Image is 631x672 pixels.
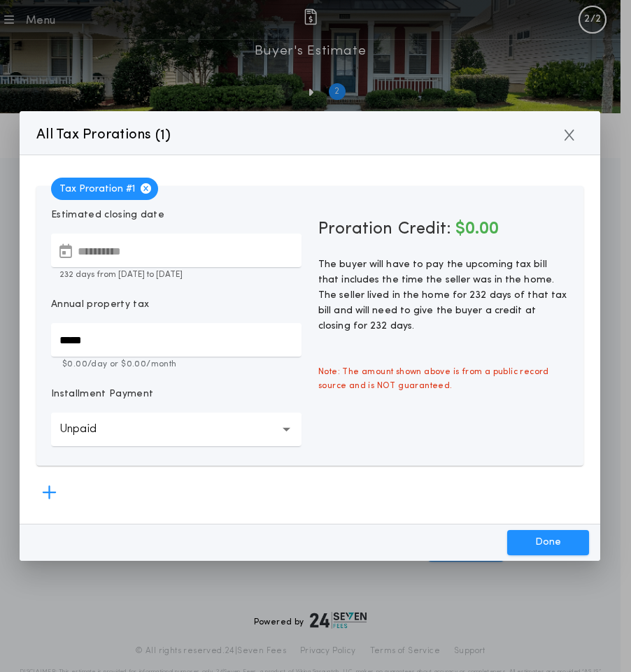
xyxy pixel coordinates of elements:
span: Note: The amount shown above is from a public record source and is NOT guaranteed. [310,357,577,401]
p: All Tax Prorations ( ) [36,124,171,146]
span: The buyer will have to pay the upcoming tax bill that includes the time the seller was in the hom... [318,259,567,331]
p: Estimated closing date [51,208,302,222]
span: Credit: [398,221,451,238]
button: Unpaid [51,413,302,446]
input: Annual property tax [51,323,302,357]
p: 232 days from [DATE] to [DATE] [51,269,302,281]
p: $0.00 /day or $0.00 /month [51,358,302,371]
span: $0.00 [455,221,499,238]
span: Proration [318,218,392,241]
span: Tax Proration # 1 [51,178,158,200]
span: 1 [160,129,165,143]
p: Unpaid [59,421,119,438]
p: Installment Payment [51,387,153,401]
p: Annual property tax [51,298,149,312]
button: Done [507,530,589,555]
